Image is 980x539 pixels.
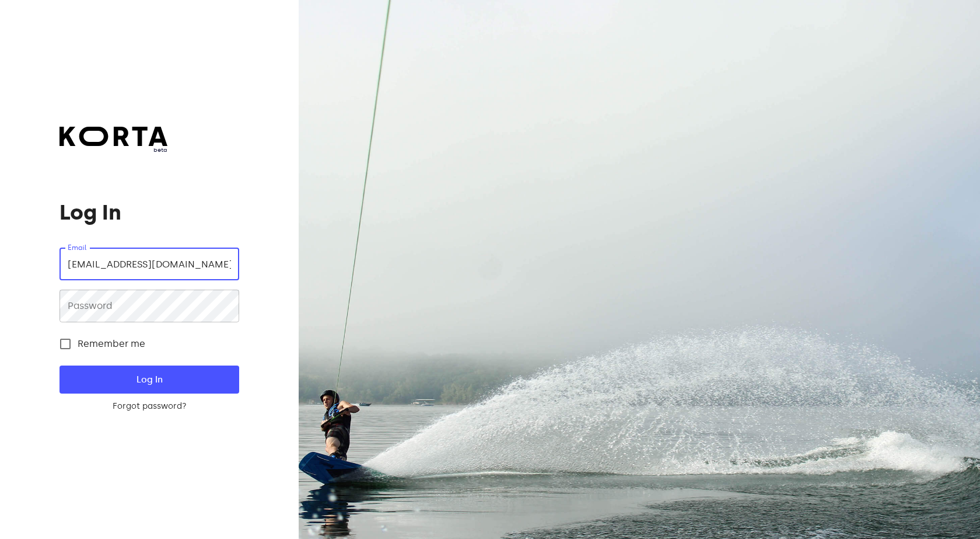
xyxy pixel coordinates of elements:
[78,337,145,351] span: Remember me
[60,201,239,224] h1: Log In
[60,401,239,412] a: Forgot password?
[60,146,167,154] span: beta
[78,372,220,387] span: Log In
[60,127,167,146] img: Korta
[60,366,239,394] button: Log In
[60,127,167,154] a: beta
